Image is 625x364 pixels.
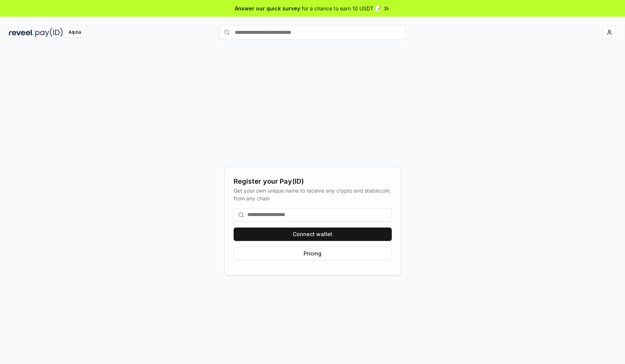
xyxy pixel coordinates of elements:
[234,176,392,187] div: Register your Pay(ID)
[234,228,392,241] button: Connect wallet
[235,4,300,12] span: Answer our quick survey
[302,4,381,12] span: for a chance to earn 10 USDT 📝
[9,28,34,37] img: reveel_dark
[64,28,85,37] div: Alpha
[234,247,392,260] button: Pricing
[234,187,392,202] div: Get your own unique name to receive any crypto and stablecoin, from any chain
[35,28,63,37] img: pay_id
